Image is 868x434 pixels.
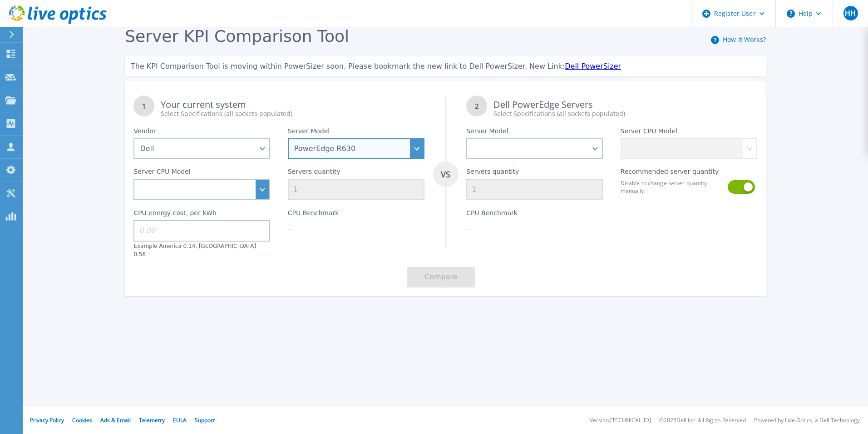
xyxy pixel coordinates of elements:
[493,100,757,118] div: Dell PowerEdge Servers
[161,109,424,118] div: Select Specifications (all sockets populated)
[466,225,603,234] div: --
[621,127,677,138] label: Server CPU Model
[30,416,64,424] a: Privacy Policy
[142,101,146,111] tspan: 1
[621,179,722,195] label: Disable to change server quantity manually.
[173,416,187,424] a: EULA
[133,127,156,138] label: Vendor
[133,209,217,220] label: CPU energy cost, per kWh
[288,225,424,234] div: --
[407,267,475,288] button: Compare
[723,35,766,44] a: How It Works?
[440,169,450,180] tspan: VS
[139,416,165,424] a: Telemetry
[475,101,479,111] tspan: 2
[590,418,651,424] li: Version: [TECHNICAL_ID]
[845,10,856,17] span: HH
[288,209,339,220] label: CPU Benchmark
[195,416,215,424] a: Support
[754,418,860,424] li: Powered by Live Optics, a Dell Technology
[466,168,519,179] label: Servers quantity
[133,220,270,241] input: 0.00
[288,168,340,179] label: Servers quantity
[100,416,131,424] a: Ads & Email
[125,27,349,45] span: Server KPI Comparison Tool
[288,127,330,138] label: Server Model
[72,416,92,424] a: Cookies
[133,243,256,257] label: Example America 0.14, [GEOGRAPHIC_DATA] 0.56
[659,418,746,424] li: © 2025 Dell Inc. All Rights Reserved
[131,62,565,71] span: The KPI Comparison Tool is moving within PowerSizer soon. Please bookmark the new link to Dell Po...
[466,209,518,220] label: CPU Benchmark
[621,168,719,179] label: Recommended server quantity
[493,109,757,118] div: Select Specifications (all sockets populated)
[161,100,424,118] div: Your current system
[466,127,508,138] label: Server Model
[133,168,190,179] label: Server CPU Model
[565,62,621,71] a: Dell PowerSizer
